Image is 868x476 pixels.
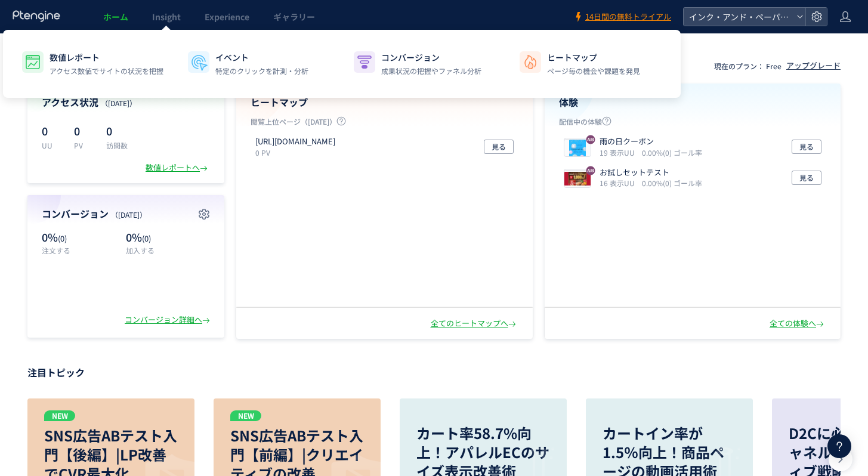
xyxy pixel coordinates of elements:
[564,171,591,187] img: c531d34fb1f1c0f34e7f106b546867881755076070712.jpeg
[111,209,147,220] span: （[DATE]）
[74,140,92,150] p: PV
[600,167,697,178] p: お試しセットテスト
[126,245,210,255] p: 加入する
[215,66,308,76] p: 特定のクリックを計測・分析
[125,314,212,326] div: コンバージョン詳細へ
[106,140,128,150] p: 訪問数
[44,410,75,421] p: NEW
[573,11,671,23] a: 14日間の無料トライアル
[230,410,261,421] p: NEW
[152,11,181,23] span: Insight
[559,116,827,131] p: 配信中の体験
[42,245,120,255] p: 注文する
[50,66,163,76] p: アクセス数値でサイトの状況を把握
[42,140,60,150] p: UU
[106,121,128,140] p: 0
[484,140,514,154] button: 見る
[58,233,67,244] span: (0)
[685,8,792,26] span: インク・アンド・ペーパーテスト
[799,140,814,154] span: 見る
[74,121,92,140] p: 0
[642,147,702,157] i: 0.00%(0) ゴール率
[547,51,640,63] p: ヒートマップ
[786,60,841,72] div: アップグレード
[792,171,821,185] button: 見る
[146,162,210,174] div: 数値レポートへ
[42,230,120,245] p: 0%
[101,98,137,108] span: （[DATE]）
[559,95,827,109] h4: 体験
[381,51,481,63] p: コンバージョン
[255,136,335,147] p: http://share.fcoop-enjoy.jp/tooltest/b
[251,95,518,109] h4: ヒートマップ
[103,11,128,23] span: ホーム
[770,318,826,329] div: 全ての体験へ
[27,363,841,382] p: 注目トピック
[600,136,697,147] p: 雨の日クーポン
[600,147,640,157] i: 19 表示UU
[585,11,671,23] span: 14日間の無料トライアル
[215,51,308,63] p: イベント
[792,140,821,154] button: 見る
[42,95,210,109] h4: アクセス状況
[42,121,60,140] p: 0
[42,207,210,221] h4: コンバージョン
[50,51,163,63] p: 数値レポート
[255,147,340,157] p: 0 PV
[492,140,506,154] span: 見る
[381,66,481,76] p: 成果状況の把握やファネル分析
[251,116,518,131] p: 閲覧上位ページ（[DATE]）
[714,61,781,71] p: 現在のプラン： Free
[642,178,702,188] i: 0.00%(0) ゴール率
[273,11,315,23] span: ギャラリー
[600,178,640,188] i: 16 表示UU
[547,66,640,76] p: ページ毎の機会や課題を発見
[431,318,518,329] div: 全てのヒートマップへ
[126,230,210,245] p: 0%
[799,171,814,185] span: 見る
[205,11,249,23] span: Experience
[564,140,591,156] img: 6b65303907ae26a98f09416d6024ab311755157580125.png
[142,233,151,244] span: (0)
